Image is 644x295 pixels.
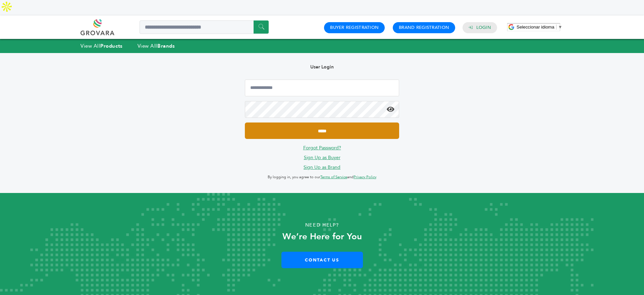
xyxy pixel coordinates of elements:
[100,43,122,49] strong: Products
[245,173,399,181] p: By logging in, you agree to our and
[140,20,269,34] input: Search a product or brand...
[517,24,562,30] a: Seleccionar idioma​
[399,24,449,31] a: Brand Registration
[245,101,399,118] input: Password
[138,43,175,49] a: View AllBrands
[282,231,362,243] strong: We’re Here for You
[304,164,340,170] a: Sign Up as Brand
[310,64,334,70] b: User Login
[157,43,175,49] strong: Brands
[517,24,554,30] span: Seleccionar idioma
[303,145,341,151] a: Forgot Password?
[556,24,556,30] span: ​
[330,24,379,31] a: Buyer Registration
[476,24,491,31] a: Login
[304,154,340,161] a: Sign Up as Buyer
[558,24,562,30] span: ▼
[320,175,347,180] a: Terms of Service
[80,43,123,49] a: View AllProducts
[245,80,399,96] input: Email Address
[32,220,612,230] p: Need Help?
[354,175,376,180] a: Privacy Policy
[281,252,363,268] a: Contact Us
